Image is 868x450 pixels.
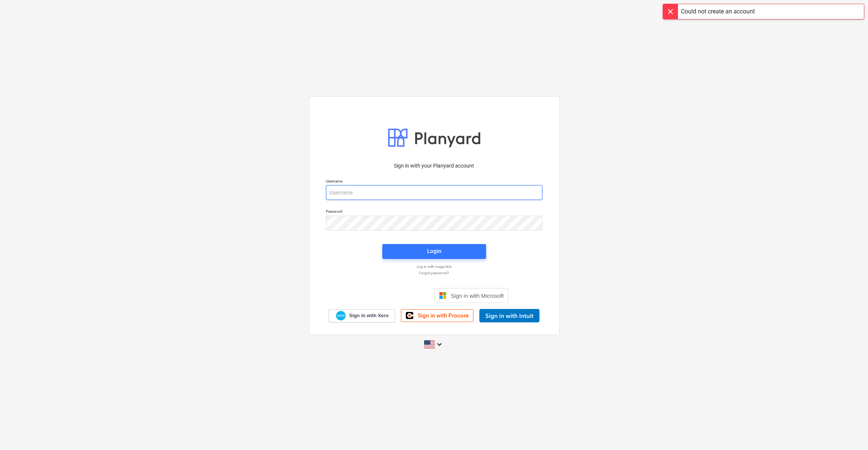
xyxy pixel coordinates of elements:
span: Sign in with Procore [418,312,469,319]
span: Sign in with Xero [349,312,388,319]
p: Username [326,179,542,185]
button: Login [382,244,486,259]
a: Sign in with Xero [329,309,395,322]
p: Password [326,209,542,215]
img: Microsoft logo [439,292,447,299]
span: Sign in with Microsoft [451,293,504,299]
img: Xero logo [336,311,346,321]
input: Username [326,185,542,200]
a: Sign in with Procore [401,309,473,322]
p: Sign in with your Planyard account [326,162,542,170]
a: Forgot password? [322,271,546,275]
div: Login [427,246,441,256]
div: Could not create an account [681,7,755,16]
i: keyboard_arrow_down [435,340,444,349]
a: Log in with magic link [322,264,546,269]
iframe: Sign in with Google Button [356,287,432,304]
